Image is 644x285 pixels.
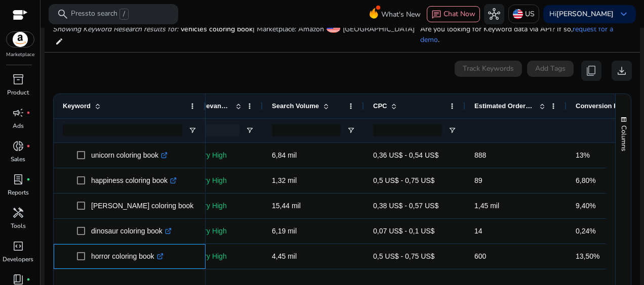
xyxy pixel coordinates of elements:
[196,221,254,242] p: Very High
[7,88,29,97] p: Product
[549,11,614,18] p: Hi
[12,240,24,252] span: code_blocks
[26,277,30,281] span: fiber_manual_record
[196,145,254,166] p: Very High
[576,227,596,235] span: 0,24%
[619,125,628,151] span: Columns
[448,126,456,134] button: Open Filter Menu
[612,61,632,81] button: download
[272,102,319,110] span: Search Volume
[474,227,482,235] span: 14
[196,196,254,216] p: Very High
[246,126,254,134] button: Open Filter Menu
[576,151,590,159] span: 13%
[347,126,355,134] button: Open Filter Menu
[196,170,254,191] p: Very High
[373,252,434,260] span: 0,5 US$ - 0,75 US$
[420,24,632,45] p: Are you looking for Keyword data via API? If so, .
[576,252,599,260] span: 13,50%
[431,10,441,20] span: chat
[8,188,29,197] p: Reports
[26,177,30,181] span: fiber_manual_record
[91,170,177,191] p: happiness coloring book
[381,6,421,23] span: What's New
[373,227,434,235] span: 0,07 US$ - 0,1 US$
[57,8,69,20] span: search
[26,144,30,148] span: fiber_manual_record
[444,9,475,19] span: Chat Now
[11,221,26,230] p: Tools
[196,102,231,110] span: Relevance Score
[373,151,438,159] span: 0,36 US$ - 0,54 US$
[272,252,297,260] span: 4,45 mil
[26,111,30,115] span: fiber_manual_record
[12,107,24,119] span: campaign
[119,9,129,20] span: /
[7,32,34,47] img: amazon.svg
[474,102,535,110] span: Estimated Orders/Month
[576,202,596,210] span: 9,40%
[3,255,33,264] p: Developers
[488,8,500,20] span: hub
[188,126,196,134] button: Open Filter Menu
[55,35,63,47] mat-icon: edit
[272,202,301,210] span: 15,44 mil
[12,173,24,185] span: lab_profile
[576,176,596,184] span: 6,80%
[272,176,297,184] span: 1,32 mil
[63,102,91,110] span: Keyword
[618,8,630,20] span: keyboard_arrow_down
[272,151,297,159] span: 6,84 mil
[91,246,164,267] p: horror coloring book
[272,124,341,136] input: Search Volume Filter Input
[11,155,25,164] p: Sales
[556,9,614,19] b: [PERSON_NAME]
[12,140,24,152] span: donut_small
[513,9,523,19] img: us.svg
[13,121,24,130] p: Ads
[474,202,499,210] span: 1,45 mil
[427,6,480,22] button: chatChat Now
[474,151,486,159] span: 888
[373,124,442,136] input: CPC Filter Input
[474,176,482,184] span: 89
[12,207,24,219] span: handyman
[474,252,486,260] span: 600
[525,5,535,23] p: US
[373,102,387,110] span: CPC
[6,51,34,59] p: Marketplace
[272,227,297,235] span: 6,19 mil
[373,176,434,184] span: 0,5 US$ - 0,75 US$
[616,65,628,77] span: download
[484,4,504,24] button: hub
[91,196,203,216] p: [PERSON_NAME] coloring book
[63,124,182,136] input: Keyword Filter Input
[91,145,168,166] p: unicorn coloring book
[71,9,117,20] font: Press to search
[196,246,254,267] p: Very High
[91,221,172,242] p: dinosaur coloring book
[373,202,438,210] span: 0,38 US$ - 0,57 US$
[576,102,628,110] span: Conversion Rate
[12,73,24,85] span: inventory_2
